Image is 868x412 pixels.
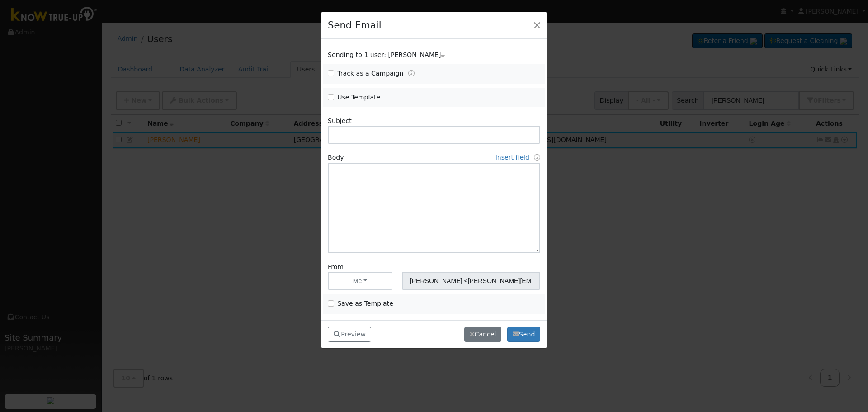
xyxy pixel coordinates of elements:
[337,93,380,102] label: Use Template
[495,154,529,161] a: Insert field
[328,94,334,100] input: Use Template
[408,70,415,77] a: Tracking Campaigns
[328,153,344,162] label: Body
[337,69,403,78] label: Track as a Campaign
[507,327,540,342] button: Send
[328,300,334,307] input: Save as Template
[328,18,381,33] h4: Send Email
[323,50,545,60] div: Show users
[328,327,371,342] button: Preview
[328,272,392,290] button: Me
[328,262,344,272] label: From
[534,154,540,161] a: Fields
[328,116,352,126] label: Subject
[464,327,501,342] button: Cancel
[337,299,393,308] label: Save as Template
[328,70,334,76] input: Track as a Campaign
